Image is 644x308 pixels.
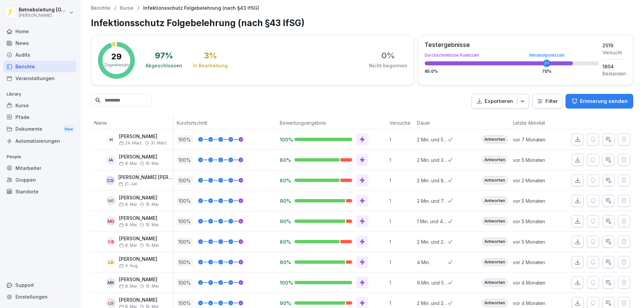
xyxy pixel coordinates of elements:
[529,53,565,57] div: Mindestpunktzahl
[280,239,289,245] p: 80%
[177,299,193,307] p: 100 %
[106,217,116,226] div: MD
[3,25,76,37] div: Home
[177,156,193,164] p: 100 %
[104,62,129,68] p: Zugewiesen
[177,279,193,287] p: 100 %
[417,197,448,204] p: 2 Min. und 7 Sek.
[513,197,561,204] p: vor 5 Monaten
[417,119,444,126] p: Dauer
[118,182,137,186] span: 21. Juli
[3,72,76,84] a: Veranstaltungen
[111,53,122,61] p: 29
[177,176,193,185] p: 100 %
[3,123,76,135] div: Dokumente
[119,243,137,248] span: 8. Mai
[602,63,626,70] div: 1804
[63,125,74,133] div: New
[417,279,448,286] p: 9 Min. und 50 Sek.
[106,176,115,185] div: CG
[106,237,116,246] div: CB
[3,89,76,100] p: Library
[389,279,414,286] p: 1
[533,94,562,109] button: Filter
[3,37,76,49] a: News
[119,277,159,283] p: [PERSON_NAME]
[177,258,193,266] p: 100 %
[482,238,507,246] div: Antworten
[119,284,137,289] span: 8. Mai
[3,100,76,111] a: Kurse
[151,141,167,145] span: 31. März
[119,141,142,145] span: 24. März
[3,61,76,72] div: Berichte
[389,119,410,126] p: Versuche
[119,215,159,221] p: [PERSON_NAME]
[119,297,159,303] p: [PERSON_NAME]
[417,157,448,164] p: 2 Min. und 3 Sek.
[106,298,116,308] div: LG
[417,218,448,225] p: 1 Min. und 42 Sek.
[3,162,76,174] a: Mitarbeiter
[106,278,116,287] div: MK
[389,218,414,225] p: 1
[146,223,159,227] span: 15. Mai
[472,94,529,109] button: Exportieren
[3,135,76,147] a: Automatisierungen
[513,119,558,126] p: Letzte Aktivität
[91,5,110,11] a: Berichte
[3,279,76,291] div: Support
[3,49,76,61] a: Audits
[177,238,193,246] p: 100 %
[482,135,507,143] div: Antworten
[482,279,507,287] div: Antworten
[177,217,193,226] p: 100 %
[146,284,159,289] span: 15. Mai
[138,5,139,11] p: /
[513,157,561,164] p: vor 5 Monaten
[389,238,414,245] p: 1
[425,69,599,73] div: 85.0 %
[3,174,76,186] div: Gruppen
[143,5,259,11] p: Infektionsschutz Folgebelehrung (nach §43 IfSG)
[425,53,599,57] div: Durchschnittliche Punktzahl
[389,197,414,204] p: 1
[193,62,228,69] div: In Bearbeitung
[120,5,133,11] a: Kurse
[106,257,116,267] div: LD
[3,151,76,162] p: People
[177,135,193,144] p: 100 %
[119,256,157,262] p: [PERSON_NAME]
[482,258,507,266] div: Antworten
[3,186,76,197] a: Standorte
[482,156,507,164] div: Antworten
[177,197,193,205] p: 100 %
[417,136,448,143] p: 2 Min. und 56 Sek.
[482,217,507,225] div: Antworten
[106,196,116,205] div: MF
[94,119,170,126] p: Name
[602,42,626,49] div: 2519
[280,198,289,204] p: 90%
[381,52,395,60] div: 0 %
[602,70,626,77] div: Bestanden
[155,52,173,60] div: 97 %
[580,98,628,105] p: Erinnerung senden
[280,300,289,306] p: 90%
[119,195,159,201] p: [PERSON_NAME]
[482,299,507,307] div: Antworten
[19,13,68,18] p: [PERSON_NAME]
[513,279,561,286] p: vor 4 Monaten
[119,263,139,268] span: 4. Aug.
[3,291,76,303] div: Einstellungen
[513,177,561,184] p: vor 2 Monaten
[537,98,558,105] div: Filter
[542,69,551,73] div: 70 %
[177,119,273,126] p: Kursfortschritt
